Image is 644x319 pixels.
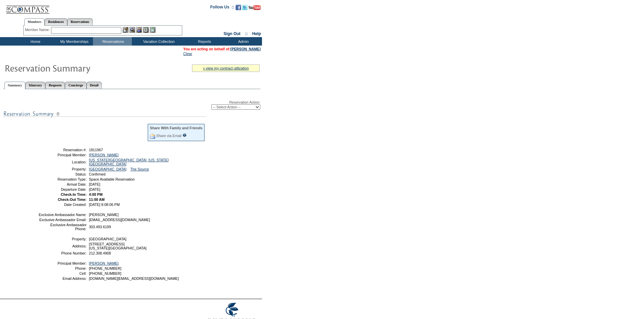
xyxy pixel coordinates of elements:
td: Admin [223,37,262,46]
a: Members [24,18,45,26]
a: Become our fan on Facebook [236,7,241,11]
span: Space Available Reservation [89,177,135,181]
td: Status: [38,172,87,176]
span: [PHONE_NUMBER] [89,271,121,275]
td: Exclusive Ambassador Phone: [38,223,87,231]
img: Subscribe to our YouTube Channel [248,5,261,10]
img: View [129,27,135,33]
td: Cell: [38,271,87,275]
span: [EMAIL_ADDRESS][DOMAIN_NAME] [89,218,150,222]
span: [STREET_ADDRESS] [US_STATE][GEOGRAPHIC_DATA] [89,242,146,250]
span: [DATE] 8:08:06 PM [89,203,120,207]
span: You are acting on behalf of: [183,47,261,51]
img: subTtlResSummary.gif [3,110,206,118]
td: Location: [38,158,87,166]
a: The Source [130,167,149,171]
a: [PERSON_NAME] [231,47,261,51]
img: Reservaton Summary [4,61,140,75]
a: Help [252,31,261,36]
img: b_edit.gif [123,27,128,33]
span: [DATE] [89,182,100,186]
strong: Check-In Time: [61,192,87,196]
a: » view my contract utilization [203,66,249,70]
div: Member Name: [25,27,51,33]
td: Reports [184,37,223,46]
span: 11:00 AM [89,197,104,202]
img: Follow us on Twitter [242,5,247,10]
span: 212.308.4908 [89,251,111,255]
td: Departure Date: [38,187,87,191]
img: Reservations [143,27,149,33]
span: 4:00 PM [89,192,102,196]
strong: Check-Out Time: [58,197,87,202]
span: [DATE] [89,187,100,191]
td: Address: [38,242,87,250]
td: Home [15,37,54,46]
a: Follow us on Twitter [242,7,247,11]
a: [PERSON_NAME] [89,153,119,157]
a: Itinerary [25,82,45,89]
td: Phone: [38,266,87,270]
span: :: [245,31,248,36]
img: Become our fan on Facebook [236,5,241,10]
img: Impersonate [136,27,142,33]
a: Reservations [67,18,93,25]
input: What is this? [183,133,187,137]
span: Confirmed [89,172,105,176]
td: Reservations [93,37,132,46]
a: Clear [183,52,192,56]
a: Requests [45,82,65,89]
td: Property: [38,167,87,171]
td: Principal Member: [38,261,87,265]
td: Principal Member: [38,153,87,157]
td: Follow Us :: [210,4,234,12]
div: Reservation Action: [3,100,260,110]
td: Vacation Collection [132,37,184,46]
img: b_calculator.gif [150,27,156,33]
a: Detail [87,82,102,89]
td: Phone Number: [38,251,87,255]
a: Subscribe to our YouTube Channel [248,7,261,11]
a: Summary [4,82,25,89]
a: [GEOGRAPHIC_DATA] [89,167,126,171]
td: Date Created: [38,203,87,207]
a: Concierge [65,82,86,89]
a: Share via Email [156,134,182,138]
td: Exclusive Ambassador Name: [38,213,87,217]
span: [DOMAIN_NAME][EMAIL_ADDRESS][DOMAIN_NAME] [89,276,179,281]
td: My Memberships [54,37,93,46]
td: Reservation #: [38,148,87,152]
td: Email Address: [38,276,87,281]
td: Exclusive Ambassador Email: [38,218,87,222]
td: Reservation Type: [38,177,87,181]
a: Sign Out [223,31,240,36]
span: 1811967 [89,148,103,152]
div: Share With Family and Friends [150,126,202,130]
span: [PERSON_NAME] [89,213,119,217]
a: [US_STATE][GEOGRAPHIC_DATA], [US_STATE][GEOGRAPHIC_DATA] [89,158,169,166]
td: Arrival Date: [38,182,87,186]
td: Property: [38,237,87,241]
a: Residences [45,18,67,25]
span: 303.493.6199 [89,225,111,229]
a: [PERSON_NAME] [89,261,119,265]
span: [PHONE_NUMBER] [89,266,121,270]
span: [GEOGRAPHIC_DATA] [89,237,126,241]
